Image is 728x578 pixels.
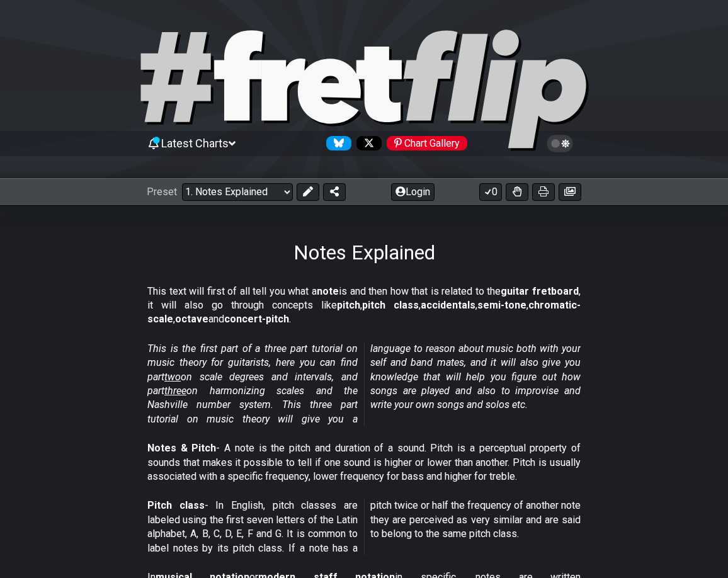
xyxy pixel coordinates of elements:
[147,186,177,198] span: Preset
[224,313,289,325] strong: concert-pitch
[351,136,382,150] a: Follow #fretflip at X
[477,299,526,311] strong: semi-tone
[559,183,581,201] button: Create image
[182,183,293,201] select: Preset
[532,183,555,201] button: Print
[147,343,581,425] em: This is the first part of a three part tutorial on music theory for guitarists, here you can find...
[297,183,319,201] button: Edit Preset
[147,285,581,327] p: This text will first of all tell you what a is and then how that is related to the , it will also...
[293,241,435,264] h1: Notes Explained
[362,299,419,311] strong: pitch class
[506,183,528,201] button: Toggle Dexterity for all fretkits
[321,136,351,150] a: Follow #fretflip at Bluesky
[317,285,339,297] strong: note
[164,385,186,397] span: three
[147,442,216,454] strong: Notes & Pitch
[387,136,467,150] div: Chart Gallery
[337,299,360,311] strong: pitch
[175,313,208,325] strong: octave
[382,136,467,150] a: #fretflip at Pinterest
[501,285,579,297] strong: guitar fretboard
[421,299,475,311] strong: accidentals
[323,183,346,201] button: Share Preset
[164,371,181,383] span: two
[479,183,502,201] button: 0
[147,499,205,511] strong: Pitch class
[147,441,581,484] p: - A note is the pitch and duration of a sound. Pitch is a perceptual property of sounds that make...
[391,183,435,201] button: Login
[147,499,581,555] p: - In English, pitch classes are labeled using the first seven letters of the Latin alphabet, A, B...
[161,137,229,150] span: Latest Charts
[553,138,567,149] span: Toggle light / dark theme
